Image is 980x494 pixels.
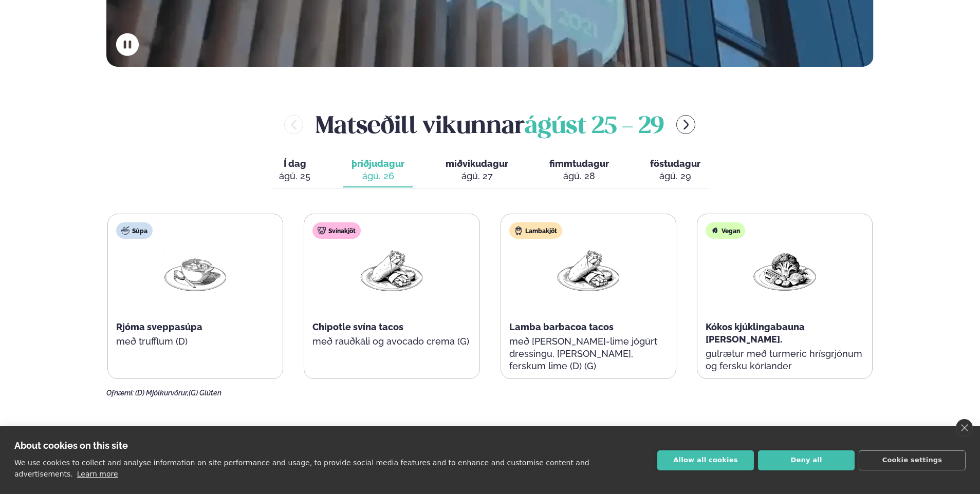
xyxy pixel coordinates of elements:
[509,222,562,239] div: Lambakjöt
[316,108,664,141] h2: Matseðill vikunnar
[657,450,754,470] button: Allow all cookies
[446,158,508,169] span: miðvikudagur
[116,222,153,239] div: Súpa
[318,226,326,235] img: pork.svg
[359,247,424,295] img: Wraps.png
[859,450,966,470] button: Cookie settings
[956,419,973,436] a: close
[509,321,614,332] span: Lamba barbacoa tacos
[279,158,310,170] span: Í dag
[758,450,855,470] button: Deny all
[284,115,303,134] button: menu-btn-left
[106,389,134,397] span: Ofnæmi:
[343,154,413,187] button: þriðjudagur ágú. 26
[162,247,228,295] img: Soup.png
[116,321,202,332] span: Rjóma sveppasúpa
[706,348,864,372] p: gulrætur með turmeric hrísgrjónum og fersku kóríander
[312,222,361,239] div: Svínakjöt
[525,116,664,138] span: ágúst 25 - 29
[752,247,818,295] img: Vegan.png
[676,115,695,134] button: menu-btn-right
[352,170,404,182] div: ágú. 26
[650,158,700,169] span: föstudagur
[556,247,621,295] img: Wraps.png
[549,158,609,169] span: fimmtudagur
[14,440,128,451] strong: About cookies on this site
[77,470,118,478] a: Learn more
[312,321,403,332] span: Chipotle svína tacos
[437,154,516,187] button: miðvikudagur ágú. 27
[446,170,508,182] div: ágú. 27
[514,226,523,235] img: Lamb.svg
[271,154,319,187] button: Í dag ágú. 25
[706,222,745,239] div: Vegan
[549,170,609,182] div: ágú. 28
[541,154,617,187] button: fimmtudagur ágú. 28
[642,154,709,187] button: föstudagur ágú. 29
[121,226,130,235] img: soup.svg
[279,170,310,182] div: ágú. 25
[135,389,189,397] span: (D) Mjólkurvörur,
[189,389,221,397] span: (G) Glúten
[116,335,274,348] p: með trufflum (D)
[509,335,668,372] p: með [PERSON_NAME]-lime jógúrt dressingu, [PERSON_NAME], ferskum lime (D) (G)
[352,158,404,169] span: þriðjudagur
[650,170,700,182] div: ágú. 29
[711,226,719,235] img: Vegan.svg
[312,335,471,348] p: með rauðkáli og avocado crema (G)
[706,321,805,345] span: Kókos kjúklingabauna [PERSON_NAME].
[14,459,589,478] p: We use cookies to collect and analyse information on site performance and usage, to provide socia...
